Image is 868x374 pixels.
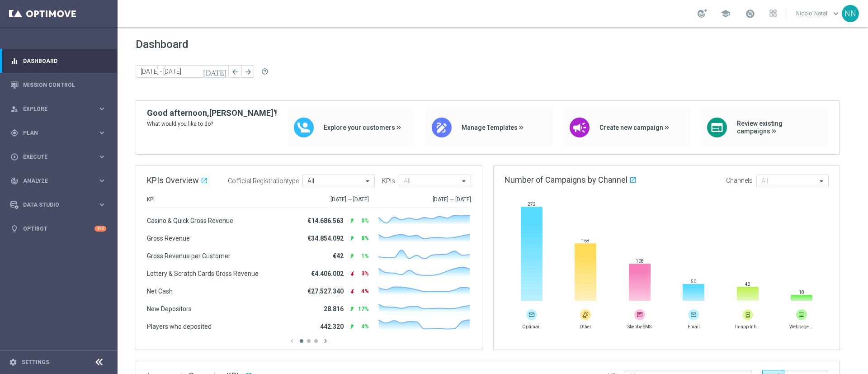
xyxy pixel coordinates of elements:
i: keyboard_arrow_right [98,152,106,161]
div: NN [842,5,859,22]
button: person_search Explore keyboard_arrow_right [10,105,107,113]
div: Data Studio [10,201,98,209]
i: keyboard_arrow_right [98,104,106,113]
i: keyboard_arrow_right [98,200,106,209]
button: Data Studio keyboard_arrow_right [10,201,107,208]
i: lightbulb [10,225,19,233]
i: keyboard_arrow_right [98,176,106,185]
span: Explore [23,106,98,112]
button: lightbulb Optibot +10 [10,225,107,232]
i: track_changes [10,177,19,185]
button: equalizer Dashboard [10,57,107,65]
div: Analyze [10,177,98,185]
div: Execute [10,153,98,161]
div: Explore [10,105,98,113]
div: Plan [10,129,98,137]
button: play_circle_outline Execute keyboard_arrow_right [10,153,107,161]
div: Mission Control [10,73,106,97]
div: Optibot [10,217,106,241]
button: track_changes Analyze keyboard_arrow_right [10,177,107,185]
button: Mission Control [10,81,107,89]
a: Mission Control [23,73,106,97]
i: equalizer [10,57,19,65]
span: keyboard_arrow_down [831,9,841,19]
a: Nicolo' Natalikeyboard_arrow_down [795,7,842,20]
i: gps_fixed [10,129,19,137]
a: Optibot [23,217,94,241]
div: +10 [94,226,106,232]
button: gps_fixed Plan keyboard_arrow_right [10,129,107,137]
div: Dashboard [10,49,106,73]
i: person_search [10,105,19,113]
i: play_circle_outline [10,153,19,161]
span: Plan [23,130,98,136]
span: Data Studio [23,202,98,208]
span: Execute [23,154,98,160]
a: Dashboard [23,49,106,73]
span: Analyze [23,178,98,184]
i: keyboard_arrow_right [98,128,106,137]
span: school [721,9,731,19]
a: Settings [22,360,49,365]
i: settings [9,358,17,366]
